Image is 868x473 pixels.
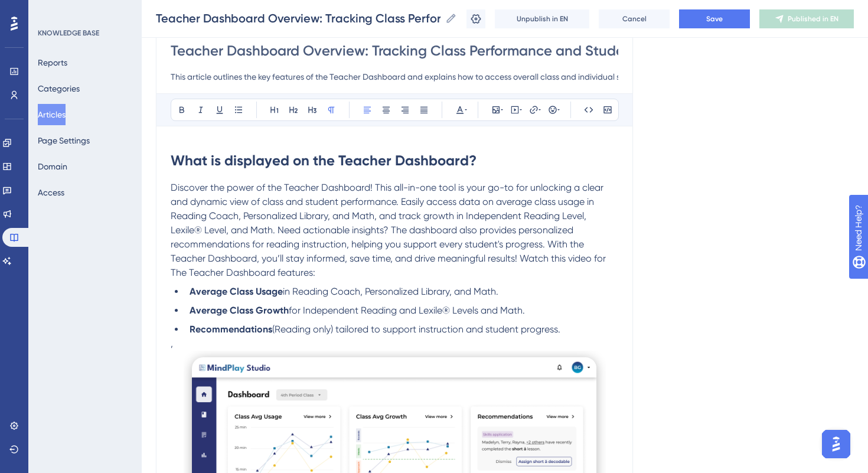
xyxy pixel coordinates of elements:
button: Page Settings [38,130,90,151]
span: Published in EN [788,14,838,24]
button: Cancel [599,9,670,28]
button: Reports [38,52,67,73]
button: Articles [38,104,66,125]
span: Discover the power of the Teacher Dashboard! This all-in-one tool is your go-to for unlocking a c... [171,182,606,264]
button: Save [679,9,750,28]
strong: What is displayed on the Teacher Dashboard? [171,152,477,169]
span: Cancel [622,14,647,24]
strong: Recommendations [190,324,272,335]
span: (Reading only) tailored to support instruction and student progress. [272,324,560,335]
strong: Average Class Growth [190,305,289,316]
div: KNOWLEDGE BASE [38,28,99,38]
span: Save [706,14,723,24]
button: Published in EN [759,9,854,28]
span: , [171,338,173,349]
span: Unpublish in EN [517,14,568,24]
button: Access [38,182,64,203]
span: for Independent Reading and Lexile® Levels and Math. [289,305,525,316]
span: Need Help? [28,3,74,17]
button: Unpublish in EN [495,9,589,28]
input: Article Name [156,10,440,27]
button: Categories [38,78,80,99]
iframe: UserGuiding AI Assistant Launcher [818,426,854,462]
input: Article Title [171,41,618,60]
span: The Teacher Dashboard features: [171,267,315,278]
strong: Average Class Usage [190,286,283,297]
span: in Reading Coach, Personalized Library, and Math. [283,286,498,297]
button: Domain [38,156,67,177]
input: Article Description [171,70,618,84]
